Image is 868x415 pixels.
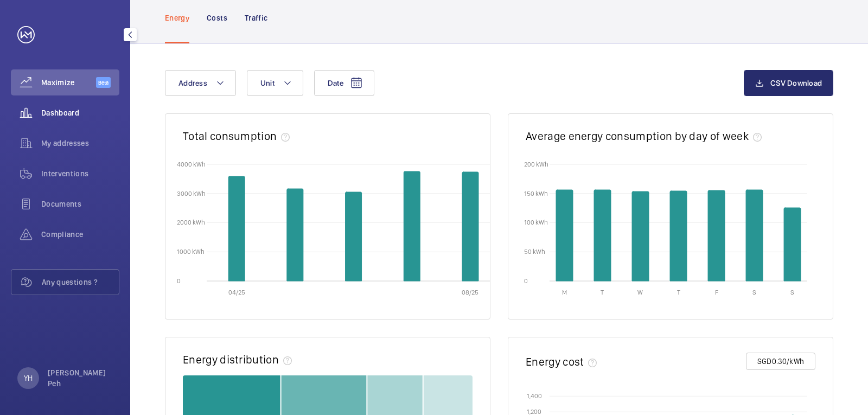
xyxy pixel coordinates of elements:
path: Thursday 154.14 [670,191,687,281]
text: 0 [524,277,528,284]
span: My addresses [41,138,119,149]
h2: Total consumption [183,129,277,143]
text: 50 kWh [524,248,545,256]
p: YH [24,373,33,384]
span: CSV Download [770,79,822,87]
p: Costs [207,12,227,23]
path: Sunday 125.18 [784,208,801,281]
path: Wednesday 153.2 [632,191,649,281]
text: W [637,289,643,296]
text: 0 [177,277,181,284]
path: 2025-05-01T00:00:00.000 3,159.57 [287,189,303,281]
span: Compliance [41,229,119,240]
path: Tuesday 156.23 [594,190,611,281]
button: Date [314,70,374,96]
text: T [601,289,604,296]
text: S [790,289,794,296]
text: 2000 kWh [177,219,205,226]
text: S [752,289,756,296]
h2: Energy cost [526,355,584,368]
p: Traffic [245,12,267,23]
text: 3000 kWh [177,189,206,197]
text: 150 kWh [524,189,548,197]
span: Maximize [41,77,96,88]
h2: Energy distribution [183,353,279,366]
span: Address [178,79,207,87]
button: Unit [247,70,303,96]
text: M [562,289,567,296]
text: 100 kWh [524,219,548,226]
path: Saturday 156.08 [746,190,763,281]
path: Friday 155.73 [708,190,725,281]
p: Energy [165,12,189,23]
p: [PERSON_NAME] Peh [48,367,113,389]
button: CSV Download [744,70,833,96]
text: 08/25 [462,289,478,296]
span: Interventions [41,168,119,179]
text: F [715,289,718,296]
text: 1000 kWh [177,248,205,256]
path: 2025-06-01T00:00:00.000 3,048.43 [346,192,362,281]
span: Date [328,79,343,87]
text: T [677,289,680,296]
span: Unit [260,79,275,87]
text: 4000 kWh [177,160,206,168]
path: 2025-07-01T00:00:00.000 3,761.96 [404,171,420,281]
span: Any questions ? [42,277,119,288]
h2: Average energy consumption by day of week [526,129,749,143]
text: 04/25 [228,289,245,296]
button: Address [165,70,236,96]
span: Documents [41,199,119,209]
button: SGD0.30/kWh [746,353,815,370]
text: 1,400 [527,392,542,400]
path: 2025-04-01T00:00:00.000 3,589.56 [228,176,245,281]
span: Dashboard [41,107,119,118]
span: Beta [96,77,111,88]
text: 200 kWh [524,160,548,168]
path: 2025-08-01T00:00:00.000 3,743.62 [462,172,478,281]
path: Monday 156.16 [556,190,573,281]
